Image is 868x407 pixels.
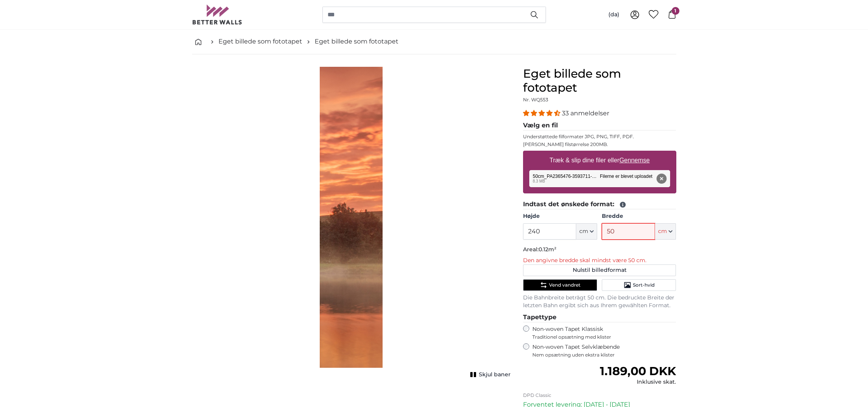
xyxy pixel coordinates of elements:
[600,364,676,378] span: 1.189,00 DKK
[523,110,562,117] span: 4.33 stars
[602,279,676,291] button: Sort-hvid
[523,246,676,254] p: Areal:
[523,279,597,291] button: Vend vandret
[579,228,588,235] span: cm
[523,200,676,209] legend: Indtast det ønskede format:
[539,246,556,253] span: 0.12m²
[576,223,597,240] button: cm
[600,378,676,386] div: Inklusive skat.
[523,134,676,140] p: Understøttede filformater JPG, PNG, TIFF, PDF.
[523,212,597,220] label: Højde
[523,257,676,264] p: Den angivne bredde skal mindst være 50 cm.
[479,371,511,379] span: Skjul baner
[218,37,302,46] a: Eget billede som fototapet
[655,223,676,240] button: cm
[658,228,667,235] span: cm
[619,157,650,163] u: Gennemse
[192,67,511,377] div: 1 of 1
[562,110,609,117] span: 33 anmeldelser
[633,282,655,288] span: Sort-hvid
[523,313,676,322] legend: Tapettype
[602,212,676,220] label: Bredde
[523,264,676,276] button: Nulstil billedformat
[523,121,676,130] legend: Vælg en fil
[602,8,625,22] button: (da)
[523,392,676,398] p: DPD Classic
[532,343,676,358] label: Non-woven Tapet Selvklæbende
[532,352,676,358] span: Nem opsætning uden ekstra klister
[532,334,676,340] span: Traditionel opsætning med klister
[315,37,398,46] a: Eget billede som fototapet
[192,5,243,24] img: Betterwalls
[546,153,653,168] label: Træk & slip dine filer eller
[549,282,580,288] span: Vend vandret
[192,29,676,54] nav: breadcrumbs
[523,294,676,310] p: Die Bahnbreite beträgt 50 cm. Die bedruckte Breite der letzten Bahn ergibt sich aus Ihrem gewählt...
[523,67,676,95] h1: Eget billede som fototapet
[532,325,676,340] label: Non-woven Tapet Klassisk
[468,369,511,380] button: Skjul baner
[523,141,676,148] p: [PERSON_NAME] filstørrelse 200MB.
[672,7,679,15] span: 1
[320,67,383,368] img: personalised-photo
[523,97,548,103] span: Nr. WQ553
